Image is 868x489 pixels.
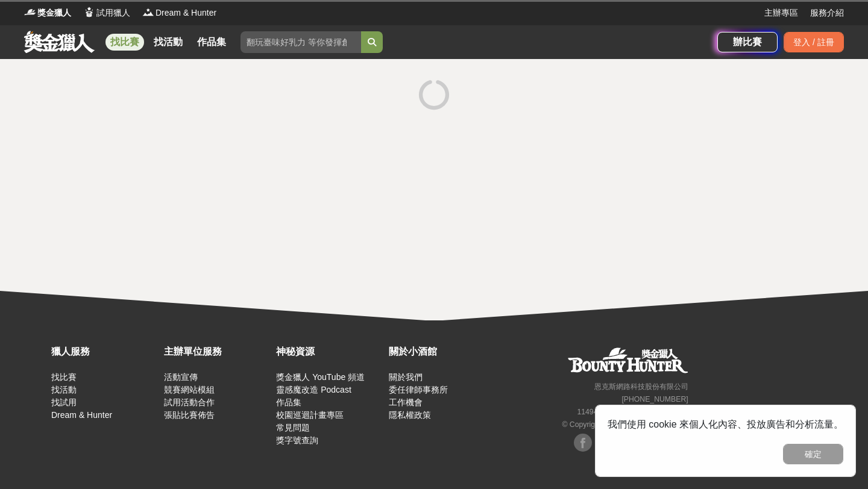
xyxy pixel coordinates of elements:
[764,7,798,19] a: 主辦專區
[608,419,843,429] span: 我們使用 cookie 來個人化內容、投放廣告和分析流量。
[276,372,365,382] a: 獎金獵人 YouTube 頻道
[389,397,423,407] a: 工作機會
[389,372,423,382] a: 關於我們
[164,372,198,382] a: 活動宣傳
[594,382,688,391] small: 恩克斯網路科技股份有限公司
[142,6,154,18] img: Logo
[164,385,215,394] a: 競賽網站模組
[51,344,158,359] div: 獵人服務
[37,7,71,19] span: 獎金獵人
[105,34,144,51] a: 找比賽
[164,344,271,359] div: 主辦單位服務
[810,7,844,19] a: 服務介紹
[389,385,448,394] a: 委任律師事務所
[164,397,215,407] a: 試用活動合作
[717,32,778,52] a: 辦比賽
[51,372,77,382] a: 找比賽
[574,434,592,452] img: Facebook
[276,423,310,432] a: 常見問題
[156,7,216,19] span: Dream & Hunter
[192,34,231,51] a: 作品集
[276,385,351,394] a: 靈感魔改造 Podcast
[51,410,112,420] a: Dream & Hunter
[24,7,71,19] a: Logo獎金獵人
[783,444,843,464] button: 確定
[276,410,344,420] a: 校園巡迴計畫專區
[389,410,431,420] a: 隱私權政策
[164,410,215,420] a: 張貼比賽佈告
[562,420,688,429] small: © Copyright 2025 . All Rights Reserved.
[276,435,318,445] a: 獎字號查詢
[577,408,688,416] small: 11494 [STREET_ADDRESS] 3 樓
[389,344,495,359] div: 關於小酒館
[51,397,77,407] a: 找試用
[24,6,36,18] img: Logo
[142,7,216,19] a: LogoDream & Hunter
[276,344,383,359] div: 神秘資源
[241,31,361,53] input: 翻玩臺味好乳力 等你發揮創意！
[96,7,130,19] span: 試用獵人
[621,395,688,403] small: [PHONE_NUMBER]
[83,6,95,18] img: Logo
[149,34,187,51] a: 找活動
[83,7,130,19] a: Logo試用獵人
[276,397,301,407] a: 作品集
[784,32,844,52] div: 登入 / 註冊
[51,385,77,394] a: 找活動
